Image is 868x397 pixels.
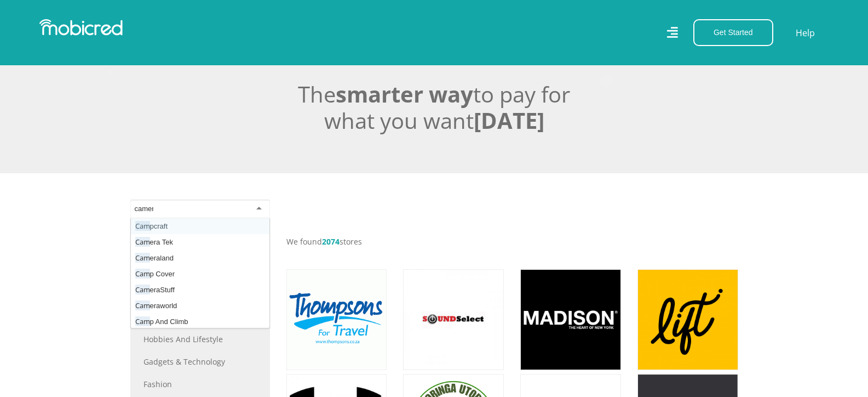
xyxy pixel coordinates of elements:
[130,81,738,134] h2: The to pay for what you want
[131,298,269,314] div: eraworld
[131,218,269,234] div: pcraft
[135,221,150,231] span: Cam
[693,19,773,46] button: Get Started
[135,300,150,310] span: Cam
[795,26,815,40] a: Help
[322,236,340,247] span: 2074
[131,266,269,282] div: p Cover
[286,236,738,247] p: We found stores
[131,250,269,266] div: eraland
[143,356,257,367] a: Gadgets & Technology
[39,19,123,36] img: Mobicred
[131,282,269,298] div: eraStuff
[143,333,257,345] a: Hobbies and Lifestyle
[135,204,154,214] input: Search for a store...
[474,105,544,135] span: [DATE]
[135,285,150,294] span: Cam
[143,378,257,390] a: Fashion
[135,269,150,279] span: Cam
[135,237,150,247] span: Cam
[135,253,150,263] span: Cam
[135,316,150,326] span: Cam
[131,314,269,330] div: p And Climb
[131,234,269,250] div: era Tek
